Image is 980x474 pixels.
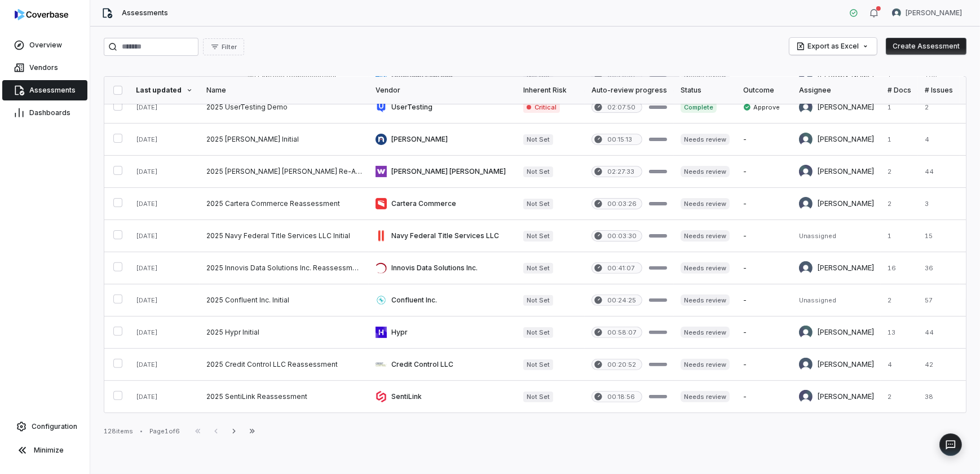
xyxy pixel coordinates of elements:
button: Minimize [5,439,85,462]
span: Minimize [34,446,64,455]
div: Name [206,86,362,95]
span: Configuration [32,422,77,431]
button: Export as Excel [789,38,877,55]
div: Status [681,86,730,95]
img: Bridget Seagraves avatar [799,197,813,210]
a: Overview [2,35,87,55]
div: • [140,427,143,435]
td: - [736,284,792,317]
td: - [736,317,792,349]
div: # Docs [888,86,911,95]
img: Isaac Mousel avatar [799,165,813,178]
img: Curtis Nohl avatar [892,8,901,17]
div: 128 items [104,427,133,436]
span: Filter [222,43,237,51]
a: Dashboards [2,103,87,123]
button: Filter [203,38,244,55]
td: - [736,188,792,220]
span: Assessments [122,8,168,17]
div: Assignee [799,86,874,95]
img: Michael Violante avatar [799,100,813,114]
button: Create Assessment [886,38,966,55]
div: Vendor [376,86,510,95]
div: # Issues [925,86,953,95]
span: Overview [29,41,62,50]
div: Page 1 of 6 [149,427,180,436]
div: Last updated [136,86,193,95]
span: Vendors [29,63,58,72]
td: - [736,381,792,413]
img: Jason Boland avatar [799,390,813,403]
td: - [736,349,792,381]
td: - [736,252,792,284]
img: Madison Hull avatar [799,133,813,146]
img: Bridget Seagraves avatar [799,358,813,371]
img: Madison Hull avatar [799,326,813,339]
a: Vendors [2,58,87,78]
div: Auto-review progress [591,86,667,95]
img: Bridget Seagraves avatar [799,261,813,275]
span: Dashboards [29,108,70,117]
div: Outcome [743,86,785,95]
span: [PERSON_NAME] [906,8,962,17]
a: Assessments [2,80,87,100]
td: - [736,220,792,252]
img: logo-D7KZi-bG.svg [15,9,68,20]
span: Assessments [29,86,76,95]
a: Configuration [5,416,85,437]
div: Inherent Risk [523,86,578,95]
button: Curtis Nohl avatar[PERSON_NAME] [885,5,969,21]
td: - [736,124,792,156]
td: - [736,156,792,188]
